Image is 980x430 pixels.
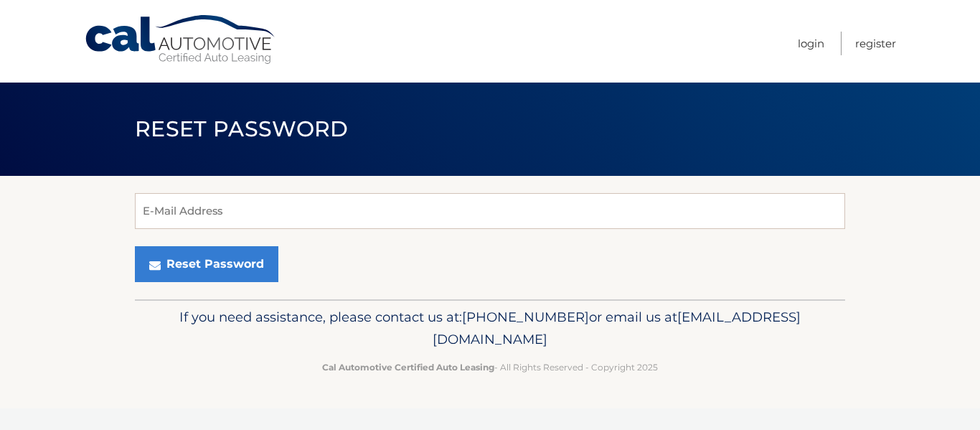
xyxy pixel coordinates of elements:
[84,14,278,65] a: Cal Automotive
[855,32,896,55] a: Register
[135,116,348,142] span: Reset Password
[144,360,836,375] p: - All Rights Reserved - Copyright 2025
[135,193,845,229] input: E-Mail Address
[462,309,589,325] span: [PHONE_NUMBER]
[322,362,494,373] strong: Cal Automotive Certified Auto Leasing
[144,306,836,352] p: If you need assistance, please contact us at: or email us at
[798,32,824,55] a: Login
[135,246,278,282] button: Reset Password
